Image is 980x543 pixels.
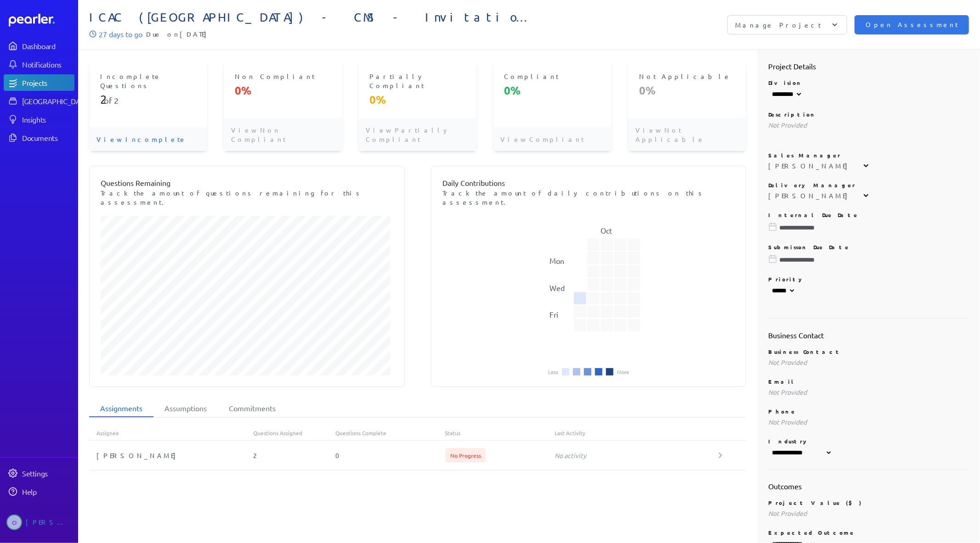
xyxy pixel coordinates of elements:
text: Wed [549,283,565,292]
p: Questions Remaining [101,177,393,188]
a: Dashboard [9,14,74,27]
div: [PERSON_NAME] [768,191,852,200]
p: View Incomplete [89,127,207,151]
li: Assumptions [153,400,218,417]
p: Sales Manager [768,151,969,159]
div: Status [445,429,555,437]
a: Documents [4,129,74,146]
p: 27 days to go [99,28,142,39]
h2: Outcomes [768,481,969,492]
div: [PERSON_NAME] [26,515,72,530]
p: Daily Contributions [442,177,735,188]
p: Division [768,79,969,86]
div: [PERSON_NAME] [768,161,852,170]
span: ICAC ([GEOGRAPHIC_DATA]) - CMS - Invitation to Supply [89,10,529,25]
span: Not Provided [768,121,807,129]
div: Dashboard [22,41,74,50]
div: Questions Complete [335,429,445,437]
p: Priority [768,275,969,283]
p: 0% [235,83,331,98]
div: Insights [22,115,74,124]
div: [GEOGRAPHIC_DATA] [22,96,91,106]
text: Mon [549,256,564,265]
span: No Progress [445,448,486,463]
a: Notifications [4,56,74,73]
p: View Compliant [493,127,612,151]
p: Manage Project [735,20,821,29]
div: Last Activity [555,429,719,437]
h2: Business Contact [768,330,969,341]
p: View Not Applicable [628,118,746,151]
span: Open Assessment [866,20,958,30]
p: Industry [768,437,969,445]
span: Not Provided [768,509,807,517]
p: Partially Compliant [369,72,465,90]
div: Documents [22,133,74,142]
div: 0 [335,451,445,460]
p: 0% [369,92,465,107]
span: Not Provided [768,358,807,366]
p: Expected Outcome [768,529,969,536]
p: Description [768,111,969,118]
div: Projects [22,78,74,87]
span: Not Provided [768,418,807,426]
p: Track the amount of questions remaining for this assessment. [101,188,393,207]
p: Phone [768,408,969,415]
a: Settings [4,465,74,481]
p: Business Contact [768,348,969,355]
p: View Partially Compliant [358,118,476,151]
span: 2 [100,92,104,106]
a: Dashboard [4,38,74,54]
p: 0% [504,83,600,98]
div: 2 [254,451,336,460]
p: Internal Due Date [768,211,969,218]
a: CI[PERSON_NAME] [4,511,74,534]
input: Please choose a due date [768,255,969,264]
div: Notifications [22,60,74,69]
li: Commitments [218,400,287,417]
p: Compliant [504,72,600,81]
li: More [617,369,629,375]
text: Fri [549,310,558,319]
a: Insights [4,111,74,128]
span: Due on [DATE] [146,28,211,39]
div: Help [22,487,74,496]
div: Assignee [89,429,254,437]
span: Not Provided [768,388,807,396]
p: Project Value ($) [768,499,969,506]
p: Not Applicable [639,72,735,81]
a: Help [4,483,74,500]
div: Questions Assigned [254,429,336,437]
div: Settings [22,469,74,478]
span: 2 [114,95,119,105]
text: Oct [601,226,613,235]
p: Email [768,378,969,385]
p: 0% [639,83,735,98]
h2: Project Details [768,61,969,72]
a: [GEOGRAPHIC_DATA] [4,93,74,109]
button: Open Assessment [855,15,969,34]
li: Less [548,369,558,375]
p: Incomplete Questions [100,72,196,90]
p: View Non Compliant [224,118,342,151]
a: Projects [4,74,74,91]
input: Please choose a due date [768,223,969,232]
span: Carolina Irigoyen [6,515,22,530]
p: of [100,92,196,107]
p: Track the amount of daily contributions on this assessment. [442,188,735,207]
p: Delivery Manager [768,181,969,189]
p: Submisson Due Date [768,243,969,251]
div: [PERSON_NAME] [89,451,254,460]
p: Non Compliant [235,72,331,81]
li: Assignments [89,400,153,417]
div: No activity [555,451,719,460]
